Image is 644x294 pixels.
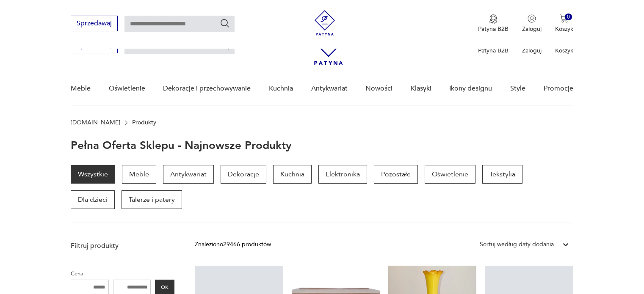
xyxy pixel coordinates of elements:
[489,14,498,24] img: Ikona medalu
[71,72,91,105] a: Meble
[71,140,292,151] h1: Pełna oferta sklepu - najnowsze produkty
[311,72,348,105] a: Antykwariat
[449,72,492,105] a: Ikony designu
[318,165,367,184] a: Elektronika
[522,14,542,33] button: Zaloguj
[528,14,536,23] img: Ikonka użytkownika
[221,165,266,184] a: Dekoracje
[522,25,542,33] p: Zaloguj
[522,47,542,55] p: Zaloguj
[478,47,509,55] p: Patyna B2B
[71,119,120,126] a: [DOMAIN_NAME]
[220,18,230,28] button: Szukaj
[71,190,115,209] a: Dla dzieci
[482,165,522,184] a: Tekstylia
[71,165,115,184] a: Wszystkie
[109,72,145,105] a: Oświetlenie
[132,119,156,126] p: Produkty
[71,241,174,250] p: Filtruj produkty
[425,165,475,184] a: Oświetlenie
[273,165,312,184] a: Kuchnia
[555,47,573,55] p: Koszyk
[122,190,182,209] a: Talerze i patery
[555,25,573,33] p: Koszyk
[478,14,509,33] a: Ikona medaluPatyna B2B
[195,240,271,249] div: Znaleziono 29466 produktów
[71,269,174,278] p: Cena
[122,165,156,184] a: Meble
[71,43,118,49] a: Sprzedawaj
[365,72,392,105] a: Nowości
[560,14,568,23] img: Ikona koszyka
[544,72,573,105] a: Promocje
[163,165,214,184] a: Antykwariat
[312,10,337,36] img: Patyna - sklep z meblami i dekoracjami vintage
[555,14,573,33] button: 0Koszyk
[480,240,554,249] div: Sortuj według daty dodania
[565,14,572,21] div: 0
[163,72,251,105] a: Dekoracje i przechowywanie
[510,72,525,105] a: Style
[71,21,118,27] a: Sprzedawaj
[374,165,418,184] a: Pozostałe
[478,14,509,33] button: Patyna B2B
[411,72,431,105] a: Klasyki
[71,16,118,31] button: Sprzedawaj
[269,72,293,105] a: Kuchnia
[478,25,509,33] p: Patyna B2B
